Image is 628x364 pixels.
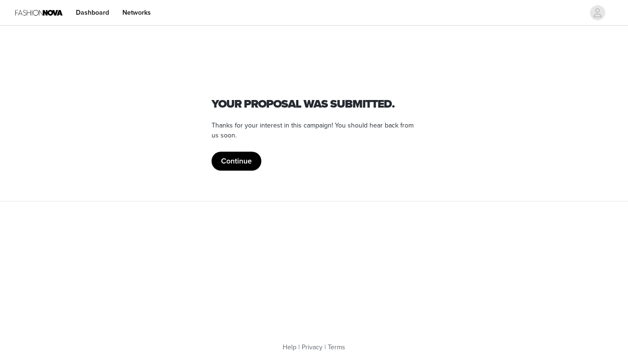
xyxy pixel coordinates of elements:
a: Help [283,343,296,351]
img: Fashion Nova Logo [15,2,63,23]
span: | [324,343,326,351]
h1: Your proposal was submitted. [212,96,416,113]
a: Terms [328,343,345,351]
p: Thanks for your interest in this campaign! You should hear back from us soon. [212,120,416,140]
a: Networks [117,2,157,23]
a: Privacy [302,343,323,351]
a: Dashboard [70,2,115,23]
div: avatar [593,5,602,20]
button: Continue [212,152,261,171]
span: | [298,343,300,351]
